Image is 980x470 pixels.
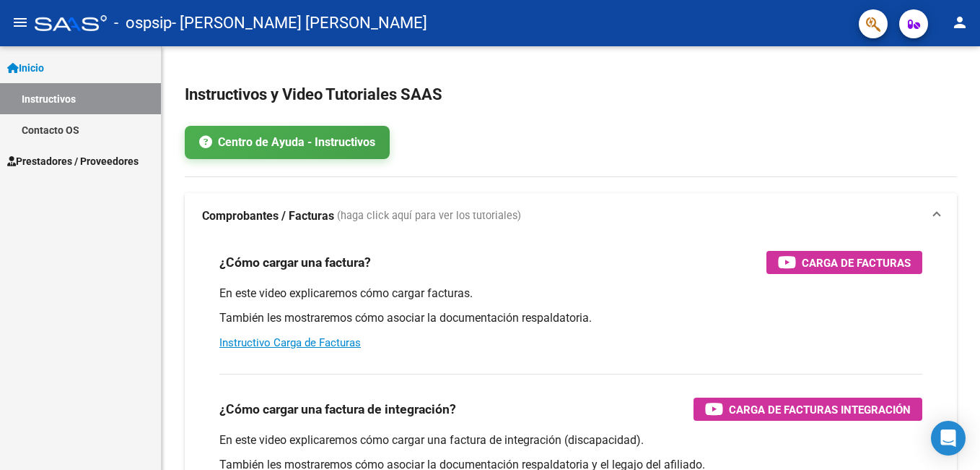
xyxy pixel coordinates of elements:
a: Centro de Ayuda - Instructivos [185,126,390,159]
span: (haga click aquí para ver los tutoriales) [337,208,521,224]
mat-expansion-panel-header: Comprobantes / Facturas (haga click aquí para ver los tutoriales) [185,193,957,239]
span: - [PERSON_NAME] [PERSON_NAME] [172,7,427,39]
strong: Comprobantes / Facturas [202,208,334,224]
button: Carga de Facturas Integración [694,398,922,421]
p: También les mostraremos cómo asociar la documentación respaldatoria. [219,310,922,326]
h3: ¿Cómo cargar una factura de integración? [219,399,456,419]
span: - ospsip [114,7,172,39]
p: En este video explicaremos cómo cargar una factura de integración (discapacidad). [219,432,922,448]
mat-icon: menu [12,14,29,31]
span: Carga de Facturas [802,254,911,272]
span: Prestadores / Proveedores [7,153,139,169]
h2: Instructivos y Video Tutoriales SAAS [185,81,957,108]
span: Carga de Facturas Integración [729,401,911,419]
button: Carga de Facturas [766,251,922,274]
a: Instructivo Carga de Facturas [219,336,361,349]
div: Open Intercom Messenger [931,421,966,456]
mat-icon: person [951,14,968,31]
h3: ¿Cómo cargar una factura? [219,252,371,273]
span: Inicio [7,60,44,76]
p: En este video explicaremos cómo cargar facturas. [219,286,922,302]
